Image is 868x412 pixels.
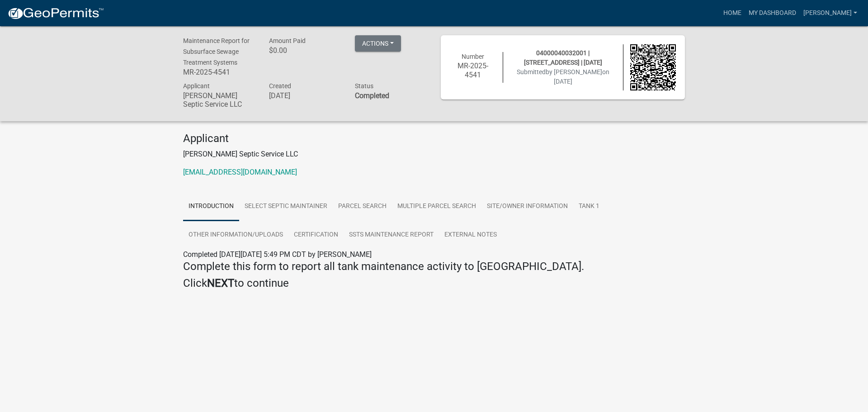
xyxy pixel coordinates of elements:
strong: NEXT [207,277,234,289]
p: [PERSON_NAME] Septic Service LLC [183,149,685,160]
a: Select Septic Maintainer [239,192,333,221]
a: [PERSON_NAME] [800,5,861,22]
span: Status [355,82,373,90]
a: Site/Owner Information [481,192,573,221]
a: Home [720,5,745,22]
h4: Click to continue [183,277,685,290]
a: Certification [288,221,344,250]
a: SSTS Maintenance Report [344,221,439,250]
span: 04000040032001 | [STREET_ADDRESS] | [DATE] [524,49,602,66]
h6: [DATE] [269,91,341,100]
a: External Notes [439,221,502,250]
span: Submitted on [DATE] [517,68,609,85]
a: Tank 1 [573,192,605,221]
strong: Completed [355,91,389,100]
h6: $0.00 [269,46,341,55]
span: Created [269,82,291,90]
a: Parcel search [333,192,392,221]
span: Amount Paid [269,37,306,44]
h4: Complete this form to report all tank maintenance activity to [GEOGRAPHIC_DATA]. [183,260,685,273]
button: Actions [355,35,401,52]
h6: MR-2025-4541 [450,62,496,79]
img: QR code [630,44,676,90]
h6: [PERSON_NAME] Septic Service LLC [183,91,255,109]
a: Introduction [183,192,239,221]
a: [EMAIL_ADDRESS][DOMAIN_NAME] [183,168,297,176]
span: Completed [DATE][DATE] 5:49 PM CDT by [PERSON_NAME] [183,250,372,259]
a: My Dashboard [745,5,800,22]
a: Other Information/Uploads [183,221,288,250]
span: Maintenance Report for Subsurface Sewage Treatment Systems [183,37,250,66]
h4: Applicant [183,132,685,145]
span: by [PERSON_NAME] [546,68,602,76]
h6: MR-2025-4541 [183,68,255,76]
span: Applicant [183,82,210,90]
a: Multiple Parcel Search [392,192,481,221]
span: Number [462,53,484,60]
